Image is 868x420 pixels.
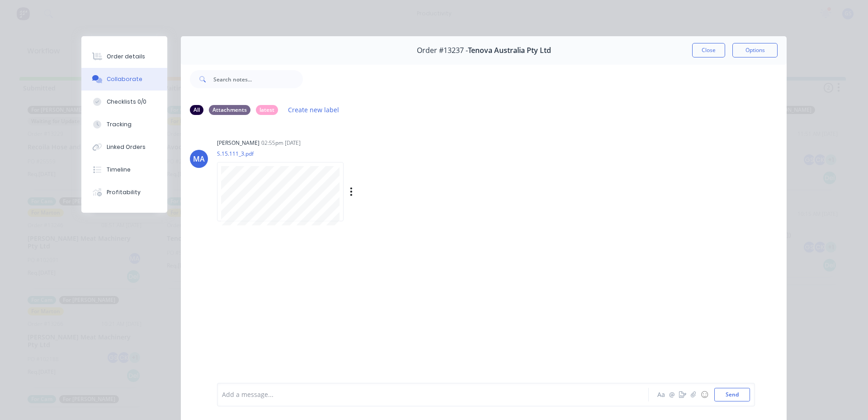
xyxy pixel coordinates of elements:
[81,68,167,91] button: Collaborate
[417,46,468,55] span: Order #13237 -
[107,166,131,174] div: Timeline
[190,105,203,115] div: All
[81,113,167,136] button: Tracking
[107,75,142,83] div: Collaborate
[217,139,259,147] div: [PERSON_NAME]
[107,120,132,129] div: Tracking
[261,139,301,147] div: 02:55pm [DATE]
[193,153,205,164] div: MA
[666,389,677,400] button: @
[656,389,666,400] button: Aa
[256,105,278,115] div: latest
[81,45,167,68] button: Order details
[107,143,146,151] div: Linked Orders
[714,388,750,401] button: Send
[283,104,344,116] button: Create new label
[209,105,250,115] div: Attachments
[107,188,141,196] div: Profitability
[107,98,146,106] div: Checklists 0/0
[81,136,167,158] button: Linked Orders
[217,150,444,157] p: S.15.111_3.pdf
[213,70,303,88] input: Search notes...
[107,52,145,61] div: Order details
[692,43,725,57] button: Close
[81,158,167,181] button: Timeline
[81,181,167,204] button: Profitability
[732,43,778,57] button: Options
[699,389,710,400] button: ☺
[468,46,551,55] span: Tenova Australia Pty Ltd
[81,91,167,113] button: Checklists 0/0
